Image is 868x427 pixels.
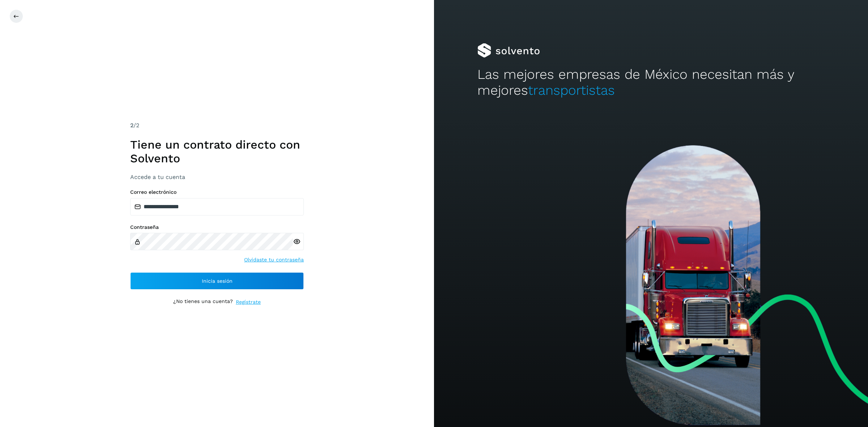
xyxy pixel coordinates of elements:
label: Correo electrónico [130,189,304,195]
div: /2 [130,121,304,130]
h1: Tiene un contrato directo con Solvento [130,138,304,166]
a: Regístrate [236,298,261,306]
span: Inicia sesión [202,278,233,283]
span: transportistas [528,82,615,98]
a: Olvidaste tu contraseña [244,256,304,264]
span: 2 [130,122,133,129]
label: Contraseña [130,224,304,230]
button: Inicia sesión [130,272,304,290]
h3: Accede a tu cuenta [130,174,304,180]
h2: Las mejores empresas de México necesitan más y mejores [477,67,825,99]
p: ¿No tienes una cuenta? [173,298,233,306]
